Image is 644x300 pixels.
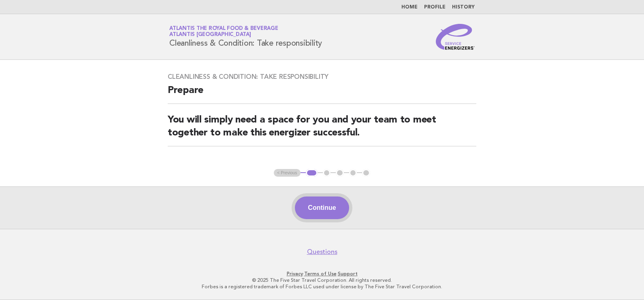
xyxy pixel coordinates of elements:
a: History [452,5,475,10]
img: Service Energizers [436,24,475,50]
p: © 2025 The Five Star Travel Corporation. All rights reserved. [74,277,570,283]
h1: Cleanliness & Condition: Take responsibility [169,26,322,47]
a: Support [338,271,358,277]
a: Terms of Use [304,271,337,277]
button: Continue [295,196,349,219]
h3: Cleanliness & Condition: Take responsibility [168,73,476,81]
a: Questions [307,248,337,256]
h2: You will simply need a space for you and your team to meet together to make this energizer succes... [168,114,476,146]
span: Atlantis [GEOGRAPHIC_DATA] [169,32,251,38]
p: · · [74,270,570,277]
a: Home [401,5,418,10]
p: Forbes is a registered trademark of Forbes LLC used under license by The Five Star Travel Corpora... [74,283,570,290]
a: Privacy [287,271,303,277]
h2: Prepare [168,84,476,104]
a: Atlantis the Royal Food & BeverageAtlantis [GEOGRAPHIC_DATA] [169,26,278,37]
button: 1 [306,169,318,177]
a: Profile [424,5,446,10]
